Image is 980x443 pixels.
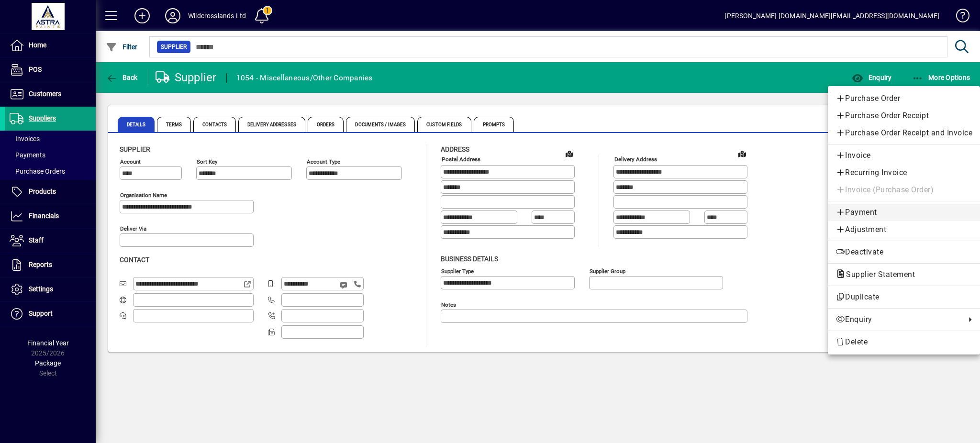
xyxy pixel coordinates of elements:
span: Invoice [835,150,972,161]
span: Enquiry [835,314,961,325]
span: Deactivate [835,246,972,258]
span: Recurring Invoice [835,167,972,178]
span: Supplier Statement [835,270,920,279]
span: Delete [835,336,972,348]
span: Duplicate [835,291,972,303]
span: Purchase Order Receipt and Invoice [835,127,972,139]
span: Adjustment [835,224,972,235]
span: Purchase Order Receipt [835,110,972,122]
span: Payment [835,207,972,218]
span: Purchase Order [835,93,972,104]
button: Deactivate supplier [828,244,980,261]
